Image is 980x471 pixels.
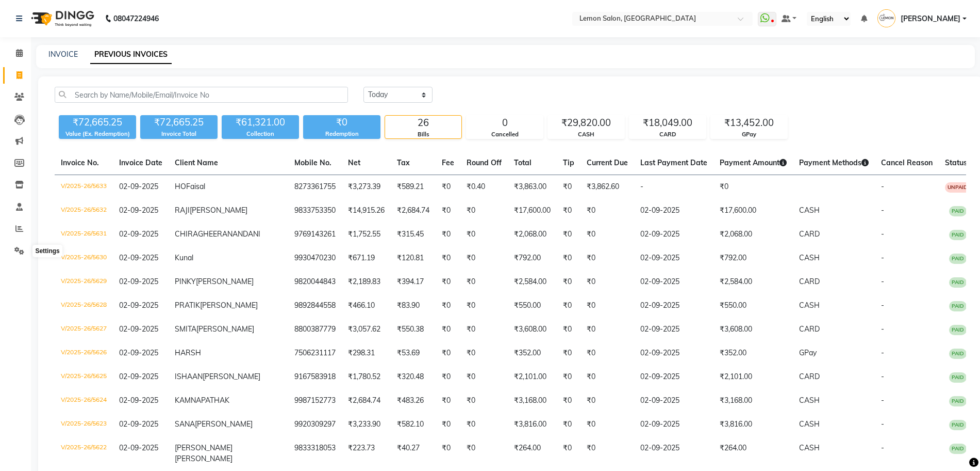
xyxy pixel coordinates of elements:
span: 02-09-2025 [119,206,158,215]
td: ₹792.00 [508,246,557,270]
span: 02-09-2025 [119,182,158,191]
td: ₹298.31 [342,341,391,365]
span: Tip [563,158,574,167]
td: ₹0 [557,199,580,223]
td: ₹352.00 [713,341,793,365]
td: 9930470230 [288,246,342,270]
td: ₹320.48 [391,365,436,389]
td: ₹0 [580,223,634,246]
td: 02-09-2025 [634,318,713,341]
td: ₹0 [557,413,580,436]
span: 02-09-2025 [119,419,158,429]
span: - [881,182,884,191]
span: Round Off [467,158,502,167]
td: V/2025-26/5624 [55,389,113,413]
td: ₹2,584.00 [508,270,557,294]
div: ₹0 [303,115,380,130]
td: 02-09-2025 [634,365,713,389]
div: Redemption [303,130,380,138]
span: CASH [799,419,820,429]
td: ₹550.00 [713,294,793,318]
td: ₹0 [436,365,460,389]
td: 02-09-2025 [634,223,713,246]
td: ₹3,862.60 [580,175,634,199]
td: ₹0 [460,246,508,270]
div: CARD [629,130,706,139]
td: ₹2,101.00 [508,365,557,389]
td: ₹0 [436,318,460,341]
span: Invoice No. [61,158,99,167]
td: 02-09-2025 [634,436,713,470]
div: ₹13,452.00 [711,116,787,130]
td: ₹40.27 [391,436,436,470]
td: ₹14,915.26 [342,199,391,223]
td: ₹3,608.00 [713,318,793,341]
td: ₹582.10 [391,413,436,436]
span: 02-09-2025 [119,372,158,381]
div: Collection [222,130,299,138]
span: Current Due [587,158,628,167]
span: ISHAAN [175,372,203,381]
td: 02-09-2025 [634,413,713,436]
span: - [881,372,884,381]
td: ₹0 [557,246,580,270]
span: 02-09-2025 [119,277,158,286]
td: ₹3,863.00 [508,175,557,199]
td: 02-09-2025 [634,341,713,365]
span: CARD [799,229,820,239]
span: - [881,253,884,262]
span: PAID [949,230,967,240]
span: PAID [949,254,967,264]
td: ₹466.10 [342,294,391,318]
div: ₹61,321.00 [222,115,299,130]
input: Search by Name/Mobile/Email/Invoice No [55,87,348,103]
td: 9820044843 [288,270,342,294]
td: V/2025-26/5629 [55,270,113,294]
td: ₹589.21 [391,175,436,199]
div: CASH [548,130,624,139]
span: Tax [397,158,410,167]
span: UNPAID [945,182,970,193]
td: ₹0 [436,270,460,294]
span: PAID [949,206,967,216]
a: PREVIOUS INVOICES [90,45,172,64]
span: CASH [799,206,820,215]
div: GPay [711,130,787,139]
td: 02-09-2025 [634,199,713,223]
span: - [881,229,884,239]
div: Invoice Total [140,130,218,138]
div: ₹29,820.00 [548,116,624,130]
td: 9987152773 [288,389,342,413]
td: ₹83.90 [391,294,436,318]
b: 08047224946 [113,4,159,33]
span: PAID [949,277,967,288]
td: ₹550.38 [391,318,436,341]
td: ₹3,233.90 [342,413,391,436]
td: ₹0 [557,389,580,413]
td: V/2025-26/5631 [55,223,113,246]
span: [PERSON_NAME] [196,324,254,334]
td: ₹3,273.39 [342,175,391,199]
div: 26 [385,116,461,130]
span: 02-09-2025 [119,301,158,310]
span: - [881,324,884,334]
td: ₹0 [580,270,634,294]
span: 02-09-2025 [119,396,158,405]
span: PATHAK [201,396,229,405]
td: ₹0 [460,223,508,246]
td: 9892844558 [288,294,342,318]
span: PINKY [175,277,196,286]
td: 02-09-2025 [634,294,713,318]
span: CARD [799,372,820,381]
td: ₹550.00 [508,294,557,318]
td: 9167583918 [288,365,342,389]
td: ₹2,068.00 [713,223,793,246]
div: 0 [467,116,543,130]
div: Settings [32,245,62,257]
span: HEERANANDANI [203,229,260,239]
td: ₹1,752.55 [342,223,391,246]
span: - [881,277,884,286]
td: ₹0 [436,175,460,199]
span: CHIRAG [175,229,203,239]
td: V/2025-26/5622 [55,436,113,470]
